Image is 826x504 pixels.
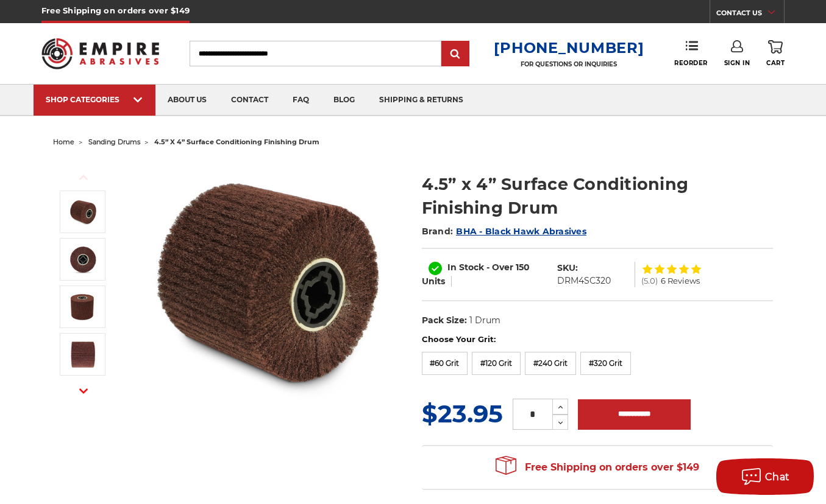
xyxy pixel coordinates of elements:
[716,458,814,495] button: Chat
[422,314,467,327] dt: Pack Size:
[68,244,98,275] img: 4.5" x 4" Surface Conditioning Finishing Drum - 3/4 Inch Quad Key Arbor
[69,164,98,191] button: Previous
[422,334,773,346] label: Choose Your Grit:
[766,40,785,67] a: Cart
[41,30,159,77] img: Empire Abrasives
[661,277,700,285] span: 6 Reviews
[46,95,143,104] div: SHOP CATEGORIES
[146,159,390,403] img: 4.5 Inch Surface Conditioning Finishing Drum
[422,172,773,220] h1: 4.5” x 4” Surface Conditioning Finishing Drum
[422,276,445,287] span: Units
[765,471,790,483] span: Chat
[219,85,280,116] a: contact
[53,138,74,146] a: home
[367,85,475,116] a: shipping & returns
[68,292,98,322] img: Non Woven Finishing Sanding Drum
[68,197,98,227] img: 4.5 Inch Surface Conditioning Finishing Drum
[443,42,468,66] input: Submit
[154,138,319,146] span: 4.5” x 4” surface conditioning finishing drum
[724,59,750,67] span: Sign In
[766,59,785,67] span: Cart
[456,226,586,237] a: BHA - Black Hawk Abrasives
[557,262,578,275] dt: SKU:
[494,60,644,68] p: FOR QUESTIONS OR INQUIRIES
[69,378,98,404] button: Next
[280,85,321,116] a: faq
[496,455,699,480] span: Free Shipping on orders over $149
[422,226,454,237] span: Brand:
[486,262,513,273] span: - Over
[557,275,611,287] dd: DRM4SC320
[321,85,367,116] a: blog
[155,85,219,116] a: about us
[88,138,140,146] a: sanding drums
[674,59,708,67] span: Reorder
[494,39,644,57] a: [PHONE_NUMBER]
[716,6,784,23] a: CONTACT US
[447,262,484,273] span: In Stock
[641,277,658,285] span: (5.0)
[422,399,503,429] span: $23.95
[674,40,708,66] a: Reorder
[516,262,530,273] span: 150
[469,314,500,327] dd: 1 Drum
[68,339,98,369] img: 4.5” x 4” Surface Conditioning Finishing Drum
